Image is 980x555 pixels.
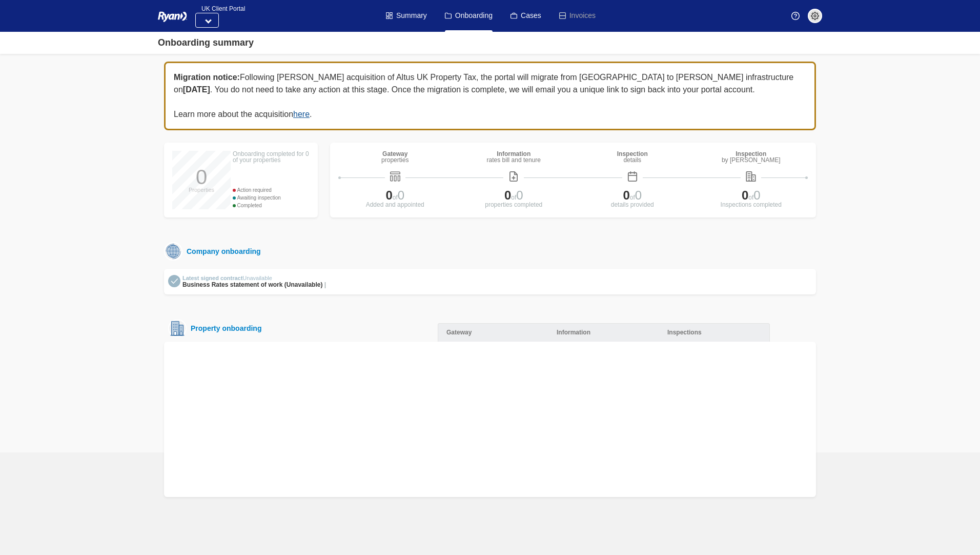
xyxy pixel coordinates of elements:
[504,188,511,202] span: 0
[233,194,310,202] div: Awaiting inspection
[293,110,310,118] a: here
[791,12,800,20] img: Help
[635,188,642,202] span: 0
[338,189,452,202] div: of
[695,202,808,208] div: Inspections completed
[338,202,452,208] div: Added and appointed
[182,275,326,282] div: Latest signed contract
[722,157,781,163] div: by [PERSON_NAME]
[324,281,326,288] span: |
[233,151,310,163] div: Onboarding completed for 0 of your properties
[233,186,310,194] div: Action required
[548,323,659,342] div: Information
[487,151,541,157] div: Information
[617,157,648,163] div: details
[487,157,541,163] div: rates bill and tenure
[623,188,629,202] span: 0
[659,323,770,342] div: Inspections
[195,5,245,12] span: UK Client Portal
[158,36,254,50] div: Onboarding summary
[183,85,210,94] b: [DATE]
[576,189,689,202] div: of
[516,188,523,202] span: 0
[164,62,816,130] div: Following [PERSON_NAME] acquisition of Altus UK Property Tax, the portal will migrate from [GEOGR...
[182,246,261,257] div: Company onboarding
[187,324,261,332] div: Property onboarding
[182,281,322,288] span: Business Rates statement of work (Unavailable)
[753,188,760,202] span: 0
[242,275,272,281] span: Unavailable
[438,323,548,342] div: Gateway
[385,188,392,202] span: 0
[381,151,409,157] div: Gateway
[811,12,819,20] img: settings
[174,73,240,82] b: Migration notice:
[233,202,310,209] div: Completed
[457,202,571,208] div: properties completed
[381,157,409,163] div: properties
[457,189,571,202] div: of
[742,188,748,202] span: 0
[722,151,781,157] div: Inspection
[576,202,689,208] div: details provided
[398,188,404,202] span: 0
[695,189,808,202] div: of
[617,151,648,157] div: Inspection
